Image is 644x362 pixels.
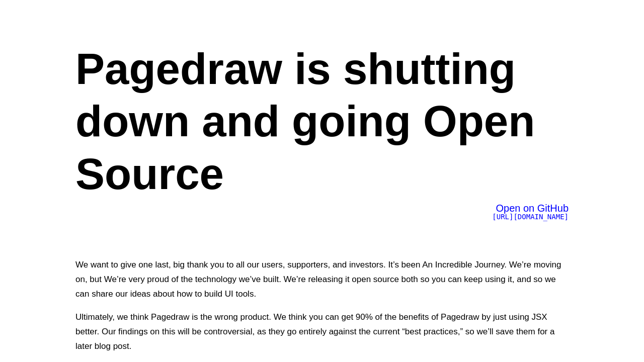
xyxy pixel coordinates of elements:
span: Open on GitHub [496,203,569,214]
span: [URL][DOMAIN_NAME] [492,213,569,221]
a: Open on GitHub[URL][DOMAIN_NAME] [492,205,569,221]
h1: Pagedraw is shutting down and going Open Source [75,43,569,200]
p: We want to give one last, big thank you to all our users, supporters, and investors. It’s been An... [75,257,569,301]
p: Ultimately, we think Pagedraw is the wrong product. We think you can get 90% of the benefits of P... [75,310,569,353]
